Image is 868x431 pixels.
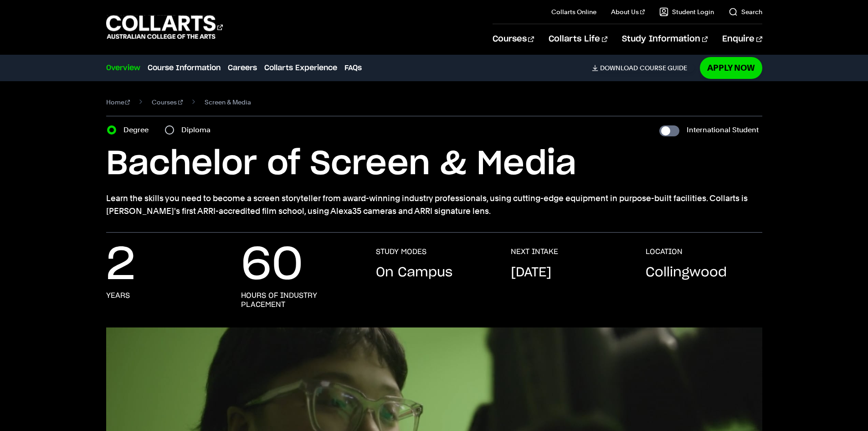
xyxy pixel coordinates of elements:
a: Collarts Experience [264,62,337,73]
a: FAQs [344,62,362,73]
div: Go to homepage [106,14,223,40]
a: Home [106,96,130,109]
a: Collarts Online [551,7,596,16]
h3: hours of industry placement [241,291,358,309]
a: Overview [106,62,140,73]
h3: LOCATION [646,247,683,256]
a: Collarts Life [549,24,607,54]
a: Courses [493,24,534,54]
h1: Bachelor of Screen & Media [106,144,762,185]
label: International Student [687,124,759,136]
p: Learn the skills you need to become a screen storyteller from award-winning industry professional... [106,192,762,218]
span: Download [600,64,638,72]
a: DownloadCourse Guide [592,64,694,72]
a: Student Login [659,7,714,16]
h3: years [106,291,130,300]
a: Course Information [148,62,221,73]
p: 60 [241,247,303,284]
a: Enquire [722,24,762,54]
p: Collingwood [646,264,727,282]
span: Screen & Media [205,96,251,109]
a: Study Information [622,24,708,54]
p: 2 [106,247,135,284]
a: About Us [611,7,645,16]
a: Careers [228,62,257,73]
h3: STUDY MODES [376,247,426,256]
label: Degree [123,124,154,136]
p: On Campus [376,264,452,282]
a: Search [729,7,762,16]
a: Courses [152,96,183,109]
label: Diploma [181,124,216,136]
a: Apply Now [700,57,762,78]
p: [DATE] [511,264,551,282]
h3: NEXT INTAKE [511,247,558,256]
